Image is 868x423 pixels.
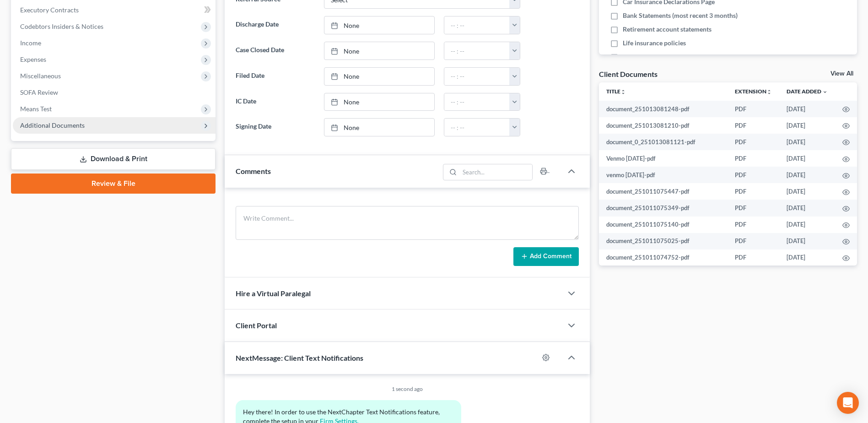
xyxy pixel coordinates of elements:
[20,6,79,14] span: Executory Contracts
[728,117,779,134] td: PDF
[735,88,772,95] a: Extensionunfold_more
[779,150,835,167] td: [DATE]
[231,42,319,60] label: Case Closed Date
[779,183,835,200] td: [DATE]
[20,72,61,80] span: Miscellaneous
[728,200,779,216] td: PDF
[231,16,319,34] label: Discharge Date
[787,88,828,95] a: Date Added expand_more
[20,88,58,96] span: SOFA Review
[236,321,277,330] span: Client Portal
[324,42,434,60] a: None
[779,249,835,266] td: [DATE]
[623,11,738,20] span: Bank Statements (most recent 3 months)
[779,217,835,233] td: [DATE]
[513,247,579,266] button: Add Comment
[623,52,745,61] span: Separation Agreements or Divorce Decrees
[599,183,728,200] td: document_251011075447-pdf
[779,134,835,150] td: [DATE]
[231,67,319,86] label: Filed Date
[444,16,510,34] input: -- : --
[20,39,41,47] span: Income
[599,101,728,117] td: document_251013081248-pdf
[599,233,728,249] td: document_251011075025-pdf
[822,89,828,95] i: expand_more
[20,55,46,63] span: Expenses
[779,101,835,117] td: [DATE]
[620,89,626,95] i: unfold_more
[444,93,510,111] input: -- : --
[728,150,779,167] td: PDF
[779,200,835,216] td: [DATE]
[728,249,779,266] td: PDF
[20,121,85,129] span: Additional Documents
[837,392,859,414] div: Open Intercom Messenger
[444,68,510,85] input: -- : --
[599,167,728,183] td: venmo [DATE]-pdf
[728,183,779,200] td: PDF
[20,105,52,113] span: Means Test
[324,68,434,85] a: None
[830,70,853,77] a: View All
[728,101,779,117] td: PDF
[324,119,434,136] a: None
[599,200,728,216] td: document_251011075349-pdf
[11,148,216,170] a: Download & Print
[13,84,216,101] a: SOFA Review
[779,117,835,134] td: [DATE]
[623,38,686,48] span: Life insurance policies
[444,119,510,136] input: -- : --
[236,167,271,175] span: Comments
[11,174,216,194] a: Review & File
[231,93,319,111] label: IC Date
[20,22,103,30] span: Codebtors Insiders & Notices
[599,150,728,167] td: Venmo [DATE]-pdf
[599,134,728,150] td: document_0_251013081121-pdf
[599,69,658,79] div: Client Documents
[728,217,779,233] td: PDF
[324,93,434,111] a: None
[236,385,579,393] div: 1 second ago
[623,25,712,34] span: Retirement account statements
[606,88,626,95] a: Titleunfold_more
[599,217,728,233] td: document_251011075140-pdf
[324,16,434,34] a: None
[236,289,311,298] span: Hire a Virtual Paralegal
[779,233,835,249] td: [DATE]
[231,118,319,136] label: Signing Date
[728,233,779,249] td: PDF
[444,42,510,60] input: -- : --
[599,117,728,134] td: document_251013081210-pdf
[728,134,779,150] td: PDF
[779,167,835,183] td: [DATE]
[236,353,363,362] span: NextMessage: Client Text Notifications
[766,89,772,95] i: unfold_more
[13,2,216,18] a: Executory Contracts
[459,164,532,180] input: Search...
[599,249,728,266] td: document_251011074752-pdf
[728,167,779,183] td: PDF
